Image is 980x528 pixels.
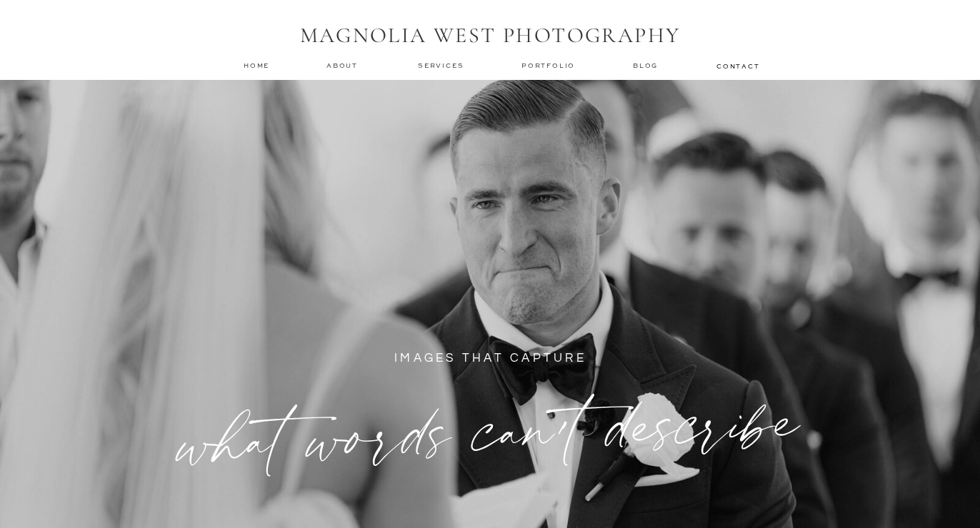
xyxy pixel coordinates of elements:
[283,347,698,380] p: IMAGES THAT CAPTURE
[716,61,758,70] a: contact
[521,61,578,71] a: Portfolio
[326,61,362,71] a: about
[244,61,271,70] a: home
[161,380,819,475] h1: what words can't describe
[633,61,661,71] a: Blog
[418,61,466,70] a: services
[290,23,690,50] h1: MAGNOLIA WEST PHOTOGRAPHY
